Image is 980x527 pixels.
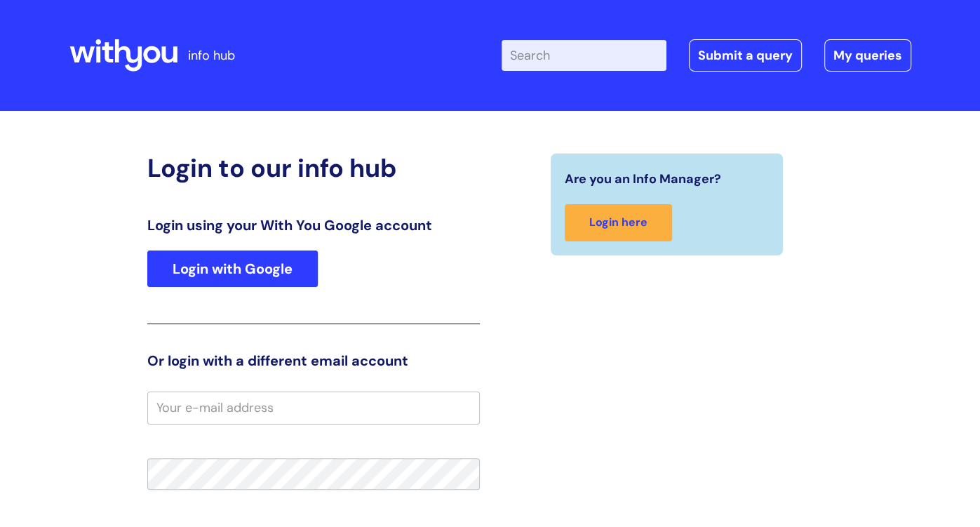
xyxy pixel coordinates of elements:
[147,251,318,287] a: Login with Google
[147,392,480,424] input: Your e-mail address
[565,204,672,241] a: Login here
[565,168,721,190] span: Are you an Info Manager?
[147,217,480,234] h3: Login using your With You Google account
[188,44,235,67] p: info hub
[689,39,802,72] a: Submit a query
[147,153,480,183] h2: Login to our info hub
[147,352,480,369] h3: Or login with a different email account
[502,40,666,71] input: Search
[824,39,911,72] a: My queries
